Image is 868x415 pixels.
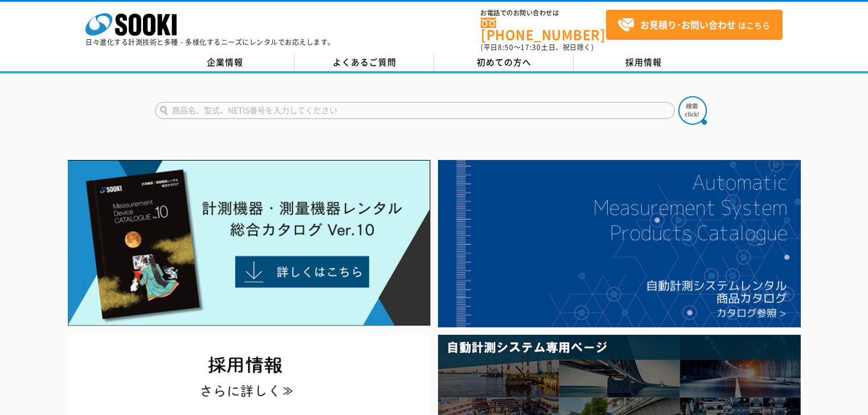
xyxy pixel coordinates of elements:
[678,96,707,125] img: btn_search.png
[640,18,736,31] strong: お見積り･お問い合わせ
[434,54,574,71] a: 初めての方へ
[617,17,770,34] span: はこちら
[155,54,294,71] a: 企業情報
[294,54,434,71] a: よくあるご質問
[498,42,514,52] span: 8:50
[155,102,675,119] input: 商品名、型式、NETIS番号を入力してください
[68,160,431,326] img: Catalog Ver10
[606,10,783,40] a: お見積り･お問い合わせはこちら
[481,18,606,41] a: [PHONE_NUMBER]
[574,54,713,71] a: 採用情報
[438,160,801,327] img: 自動計測システムカタログ
[481,10,606,17] span: お電話でのお問い合わせは
[477,56,531,68] span: 初めての方へ
[481,42,593,52] span: (平日 ～ 土日、祝日除く)
[521,42,541,52] span: 17:30
[85,39,335,46] p: 日々進化する計測技術と多種・多様化するニーズにレンタルでお応えします。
